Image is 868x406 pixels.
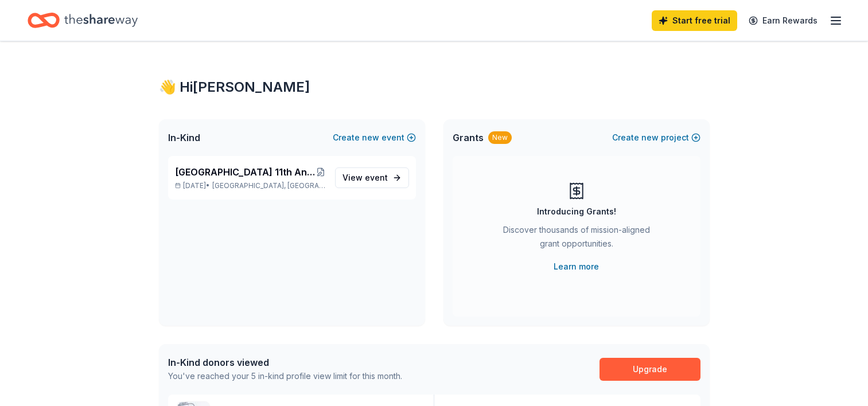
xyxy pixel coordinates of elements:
[362,131,379,145] span: new
[168,369,402,383] div: You've reached your 5 in-kind profile view limit for this month.
[742,10,824,31] a: Earn Rewards
[600,358,700,381] a: Upgrade
[168,356,402,369] div: In-Kind donors viewed
[554,260,599,274] a: Learn more
[28,7,138,34] a: Home
[365,173,388,182] span: event
[488,131,512,144] div: New
[175,181,326,190] p: [DATE] •
[212,181,325,190] span: [GEOGRAPHIC_DATA], [GEOGRAPHIC_DATA]
[335,167,409,188] a: View event
[453,131,484,145] span: Grants
[652,10,737,31] a: Start free trial
[168,131,200,145] span: In-Kind
[175,165,317,179] span: [GEOGRAPHIC_DATA] 11th Annual Open House / 30th Anniversary Celebration
[612,131,700,145] button: Createnewproject
[537,205,616,218] div: Introducing Grants!
[333,131,416,145] button: Createnewevent
[499,223,655,255] div: Discover thousands of mission-aligned grant opportunities.
[641,131,659,145] span: new
[342,171,388,185] span: View
[159,78,710,96] div: 👋 Hi [PERSON_NAME]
